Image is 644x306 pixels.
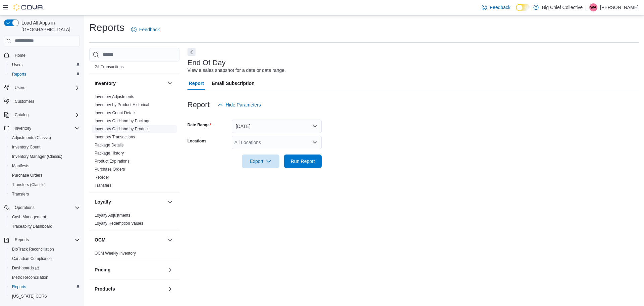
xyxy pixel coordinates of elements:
span: Traceabilty Dashboard [12,224,52,229]
button: Reports [1,235,83,245]
button: Transfers (Classic) [7,180,83,189]
h3: Inventory [95,80,116,87]
span: Purchase Orders [95,167,125,172]
img: Cova [13,4,44,11]
span: Users [12,84,80,92]
a: Home [12,51,28,59]
span: Email Subscription [212,77,255,90]
div: Finance [89,55,179,74]
span: Inventory by Product Historical [95,102,149,107]
a: Package Details [95,143,124,147]
span: Feedback [490,4,510,11]
div: View a sales snapshot for a date or date range. [187,67,286,74]
span: Loyalty Adjustments [95,213,130,218]
span: Inventory [12,124,80,132]
a: Purchase Orders [95,167,125,172]
h3: Report [187,101,210,109]
a: Transfers [95,183,111,188]
span: Canadian Compliance [12,256,52,261]
h3: Loyalty [95,199,111,205]
button: Transfers [7,189,83,199]
span: BioTrack Reconciliation [9,245,80,253]
span: Home [15,53,25,58]
span: Inventory Transactions [95,134,135,140]
span: Reports [12,284,26,290]
button: Reports [7,70,83,79]
a: Reports [9,283,29,291]
span: Canadian Compliance [9,255,80,263]
a: Reorder [95,175,109,180]
button: Canadian Compliance [7,254,83,263]
a: Inventory Adjustments [95,94,134,99]
span: Users [12,62,22,68]
button: Inventory [95,80,165,87]
a: Reports [9,70,29,78]
span: Reports [12,72,26,77]
span: Manifests [9,162,80,170]
a: Loyalty Adjustments [95,213,130,218]
button: Run Report [284,155,322,168]
a: Feedback [479,1,513,14]
button: Purchase Orders [7,171,83,180]
button: Loyalty [95,199,165,205]
a: Inventory by Product Historical [95,102,149,107]
span: Package Details [95,142,124,148]
button: BioTrack Reconciliation [7,245,83,254]
button: Operations [12,204,37,212]
span: Inventory Count [12,144,41,150]
span: Metrc Reconciliation [9,273,80,281]
span: OCM Weekly Inventory [95,251,136,256]
a: Transfers [9,190,32,198]
span: Reports [15,237,29,243]
span: Adjustments (Classic) [12,135,51,140]
h3: OCM [95,236,106,243]
span: Transfers [12,191,29,197]
p: Big Chief Collective [542,3,583,11]
label: Date Range [187,122,211,128]
a: Cash Management [9,213,49,221]
button: Users [1,83,83,92]
span: Adjustments (Classic) [9,134,80,142]
a: Transfers (Classic) [9,181,48,189]
button: Inventory [166,79,174,87]
a: Customers [12,97,37,105]
button: Products [95,286,165,292]
a: Purchase Orders [9,171,45,179]
span: Washington CCRS [9,292,80,300]
span: Dashboards [12,265,39,271]
a: [US_STATE] CCRS [9,292,50,300]
a: Inventory On Hand by Package [95,119,151,123]
span: Export [246,155,275,168]
a: Package History [95,151,124,156]
span: Reports [9,70,80,78]
a: Inventory Transactions [95,135,135,139]
h3: Pricing [95,266,110,273]
button: Products [166,285,174,293]
button: Catalog [1,110,83,120]
h3: End Of Day [187,59,226,67]
a: Dashboards [9,264,42,272]
span: Transfers (Classic) [12,182,46,187]
a: OCM Weekly Inventory [95,251,136,256]
span: Traceabilty Dashboard [9,222,80,230]
span: Reports [12,236,80,244]
a: Adjustments (Classic) [9,134,54,142]
span: Feedback [139,26,160,33]
button: Inventory Manager (Classic) [7,152,83,161]
input: Dark Mode [516,4,530,11]
button: Reports [12,236,32,244]
span: Operations [15,205,35,210]
a: Traceabilty Dashboard [9,222,55,230]
a: Inventory Count Details [95,111,137,115]
button: [DATE] [232,120,322,133]
button: Next [187,48,196,56]
button: Hide Parameters [215,98,264,112]
button: Inventory [12,124,34,132]
div: Inventory [89,93,179,192]
button: Users [7,60,83,70]
span: Purchase Orders [9,171,80,179]
span: Hide Parameters [226,101,261,108]
span: Inventory Adjustments [95,94,134,99]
